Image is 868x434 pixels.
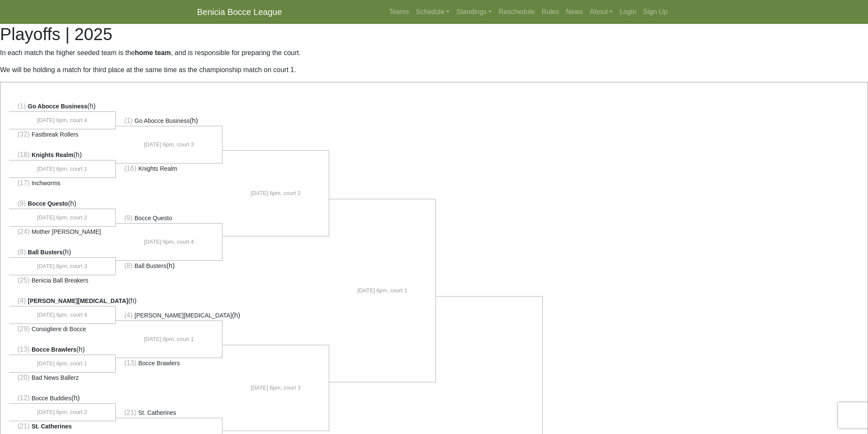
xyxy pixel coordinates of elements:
[9,198,116,209] li: (h)
[9,393,116,404] li: (h)
[37,311,87,319] span: [DATE] 6pm, court 4
[18,346,29,353] span: (13)
[37,359,87,368] span: [DATE] 6pm, court 1
[9,247,116,258] li: (h)
[28,200,68,207] span: Bocce Questo
[37,408,87,417] span: [DATE] 6pm, court 2
[124,262,133,269] span: (8)
[124,117,133,124] span: (1)
[587,3,617,20] a: About
[37,165,87,173] span: [DATE] 6pm, court 1
[138,165,177,172] span: Knights Realm
[116,260,222,271] li: (h)
[357,286,407,295] span: [DATE] 6pm, court 1
[134,117,190,124] span: Go Abocce Business
[32,395,71,402] span: Bocce Buddies
[28,103,88,110] span: Go Abocce Business
[9,344,116,355] li: (h)
[28,249,63,256] span: Ball Busters
[138,360,180,367] span: Bocce Brawlers
[37,262,87,271] span: [DATE] 6pm, court 3
[32,228,101,235] span: Mother [PERSON_NAME]
[144,335,194,344] span: [DATE] 6pm, court 1
[563,3,587,20] a: News
[18,151,29,158] span: (16)
[18,102,26,110] span: (1)
[18,248,26,256] span: (8)
[37,213,87,222] span: [DATE] 6pm, court 2
[18,394,29,402] span: (12)
[134,262,167,269] span: Ball Busters
[124,165,136,172] span: (16)
[124,359,136,367] span: (13)
[18,325,29,332] span: (29)
[9,296,116,306] li: (h)
[18,277,29,284] span: (25)
[412,3,453,20] a: Schedule
[197,3,282,20] a: Benicia Bocce League
[32,180,61,186] span: Inchworms
[495,3,538,20] a: Reschedule
[18,374,29,381] span: (20)
[18,179,29,186] span: (17)
[116,310,222,321] li: (h)
[28,297,128,304] span: [PERSON_NAME][MEDICAL_DATA]
[18,422,29,430] span: (21)
[18,297,26,304] span: (4)
[251,189,301,198] span: [DATE] 6pm, court 2
[453,3,495,20] a: Standings
[251,384,301,392] span: [DATE] 6pm, court 3
[386,3,412,20] a: Teams
[134,312,232,319] span: [PERSON_NAME][MEDICAL_DATA]
[116,116,222,126] li: (h)
[144,140,194,149] span: [DATE] 6pm, court 3
[37,116,87,125] span: [DATE] 6pm, court 4
[135,49,171,56] strong: home team
[124,409,136,416] span: (21)
[32,374,79,381] span: Bad News Ballerz
[18,131,29,138] span: (32)
[32,131,79,138] span: Fastbreak Rollers
[538,3,563,20] a: Rules
[32,277,88,284] span: Benicia Ball Breakers
[124,312,133,319] span: (4)
[640,3,671,20] a: Sign Up
[9,101,116,112] li: (h)
[18,200,26,207] span: (9)
[144,238,194,246] span: [DATE] 6pm, court 4
[32,346,76,353] span: Bocce Brawlers
[9,150,116,160] li: (h)
[616,3,640,20] a: Login
[18,228,29,235] span: (24)
[32,423,72,430] span: St. Catherines
[32,326,86,332] span: Consigliere di Bocce
[134,215,172,221] span: Bocce Questo
[124,214,133,221] span: (9)
[138,409,176,416] span: St. Catherines
[32,151,73,158] span: Knights Realm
